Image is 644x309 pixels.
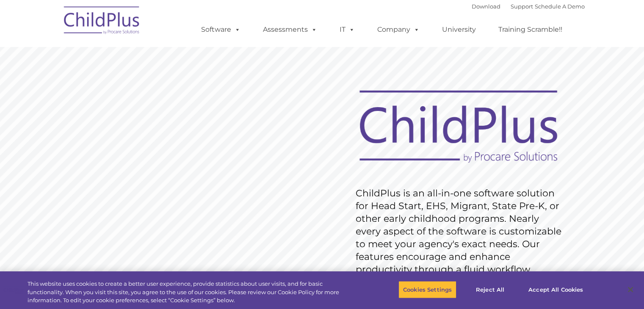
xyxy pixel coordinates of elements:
a: Schedule A Demo [535,3,585,10]
a: Training Scramble!! [490,21,571,38]
img: ChildPlus by Procare Solutions [60,0,144,43]
a: University [434,21,484,38]
a: IT [331,21,363,38]
a: Assessments [254,21,326,38]
rs-layer: ChildPlus is an all-in-one software solution for Head Start, EHS, Migrant, State Pre-K, or other ... [356,187,566,276]
button: Accept All Cookies [524,281,588,298]
a: Support [511,3,533,10]
a: Download [472,3,500,10]
div: This website uses cookies to create a better user experience, provide statistics about user visit... [28,280,354,305]
button: Reject All [464,281,517,298]
a: Company [369,21,428,38]
a: Software [193,21,249,38]
button: Cookies Settings [398,281,456,298]
font: | [472,3,585,10]
button: Close [621,280,640,299]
